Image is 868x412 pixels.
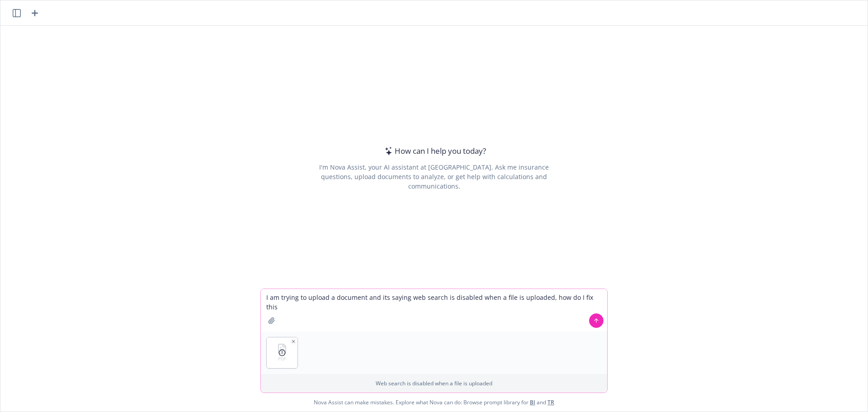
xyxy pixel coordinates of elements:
[261,289,607,331] textarea: I am trying to upload a document and its saying web search is disabled when a file is uploaded, h...
[382,145,486,157] div: How can I help you today?
[530,398,535,406] a: BI
[4,393,864,412] span: Nova Assist can make mistakes. Explore what Nova can do: Browse prompt library for and
[547,398,554,406] a: TR
[307,162,561,191] div: I'm Nova Assist, your AI assistant at [GEOGRAPHIC_DATA]. Ask me insurance questions, upload docum...
[266,379,602,387] p: Web search is disabled when a file is uploaded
